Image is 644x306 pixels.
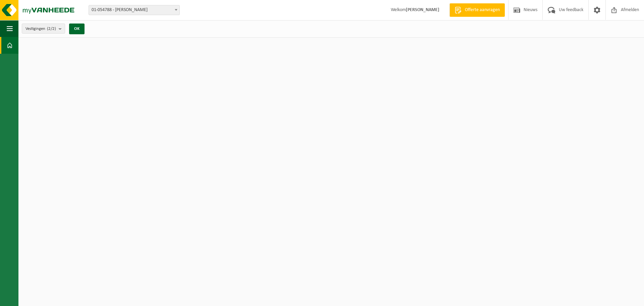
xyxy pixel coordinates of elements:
span: Offerte aanvragen [463,7,501,13]
a: Offerte aanvragen [449,3,505,17]
span: 01-054788 - DAVID JOHAN - BESELARE [89,5,179,15]
span: 01-054788 - DAVID JOHAN - BESELARE [89,5,180,15]
count: (2/2) [47,27,56,31]
button: OK [69,24,85,34]
span: Vestigingen [25,24,56,34]
strong: [PERSON_NAME] [406,7,439,12]
button: Vestigingen(2/2) [22,24,65,34]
